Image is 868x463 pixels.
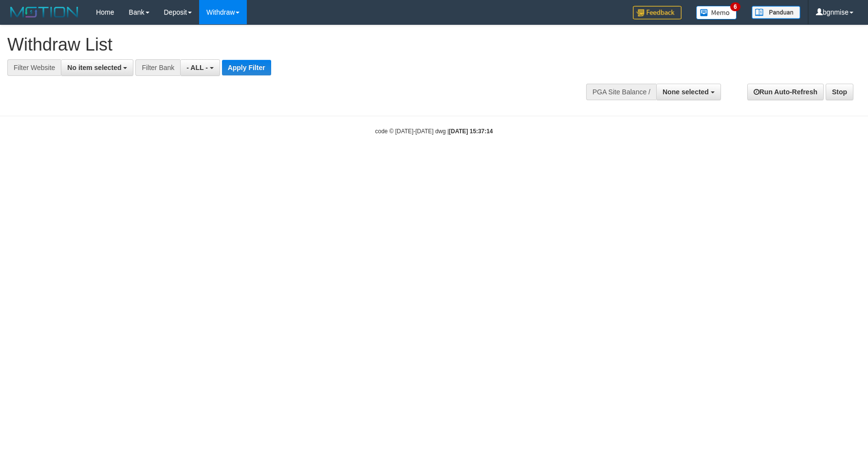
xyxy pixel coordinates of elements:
div: PGA Site Balance / [586,84,656,100]
button: Apply Filter [222,60,271,75]
img: MOTION_logo.png [7,5,81,19]
span: No item selected [67,64,121,71]
span: None selected [663,88,709,96]
strong: [DATE] 15:37:14 [449,128,493,135]
div: Filter Bank [135,59,180,76]
button: No item selected [61,59,133,76]
img: panduan.png [752,6,800,19]
h1: Withdraw List [7,35,569,54]
span: 6 [730,2,740,11]
span: - ALL - [186,64,208,71]
small: code © [DATE]-[DATE] dwg | [375,128,493,135]
a: Run Auto-Refresh [747,84,824,100]
div: Filter Website [7,59,61,76]
a: Stop [826,84,853,100]
img: Button%20Memo.svg [696,6,737,19]
img: Feedback.jpg [633,6,682,19]
button: None selected [656,84,721,100]
button: - ALL - [180,59,220,76]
